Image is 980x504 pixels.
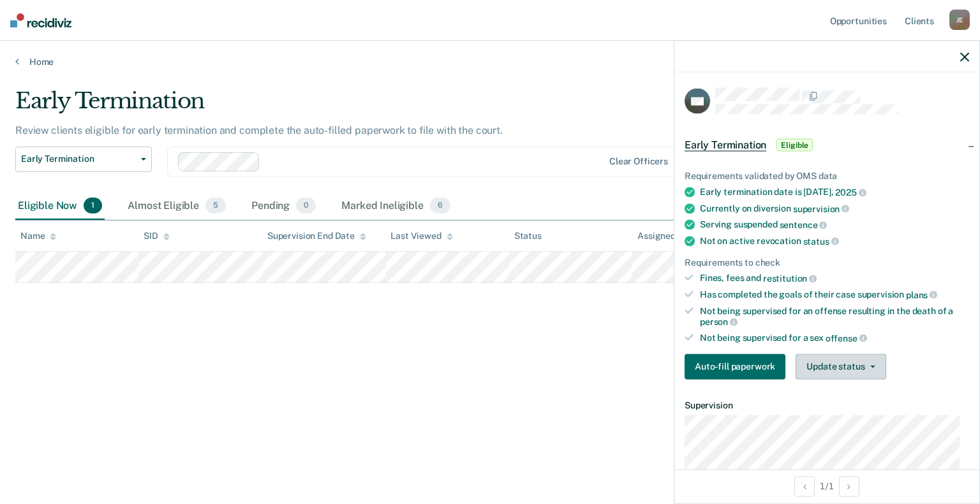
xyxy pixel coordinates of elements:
[339,192,453,220] div: Marked Ineligible
[84,198,102,214] span: 1
[205,198,226,214] span: 5
[249,192,318,220] div: Pending
[780,220,828,230] span: sentence
[700,317,738,327] span: person
[700,236,969,247] div: Not on active revocation
[700,273,969,284] div: Fines, fees and
[15,192,105,220] div: Eligible Now
[700,219,969,231] div: Serving suspended
[685,139,766,152] span: Early Termination
[906,289,937,299] span: plans
[267,231,366,241] div: Supervision End Date
[793,203,849,213] span: supervision
[674,469,979,503] div: 1 / 1
[803,236,839,246] span: status
[125,192,228,220] div: Almost Eligible
[15,56,965,68] a: Home
[835,187,866,198] span: 2025
[796,354,886,379] button: Update status
[637,231,697,241] div: Assigned to
[685,354,785,379] button: Auto-fill paperwork
[700,203,969,214] div: Currently on diversion
[949,10,970,30] div: J E
[685,171,969,182] div: Requirements validated by OMS data
[763,273,817,284] span: restitution
[700,289,969,301] div: Has completed the goals of their case supervision
[826,333,867,343] span: offense
[10,13,71,27] img: Recidiviz
[21,154,136,164] span: Early Termination
[794,476,815,496] button: Previous Opportunity
[514,231,542,241] div: Status
[685,400,969,410] dt: Supervision
[296,198,316,214] span: 0
[609,156,668,167] div: Clear officers
[700,305,969,327] div: Not being supervised for an offense resulting in the death of a
[685,354,791,379] a: Navigate to form link
[20,231,56,241] div: Name
[15,124,503,136] p: Review clients eligible for early termination and complete the auto-filled paperwork to file with...
[700,187,969,198] div: Early termination date is [DATE],
[700,333,969,344] div: Not being supervised for a sex
[15,88,750,124] div: Early Termination
[144,231,170,241] div: SID
[685,257,969,268] div: Requirements to check
[839,476,859,496] button: Next Opportunity
[674,125,979,166] div: Early TerminationEligible
[776,139,813,152] span: Eligible
[390,231,452,241] div: Last Viewed
[430,198,450,214] span: 6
